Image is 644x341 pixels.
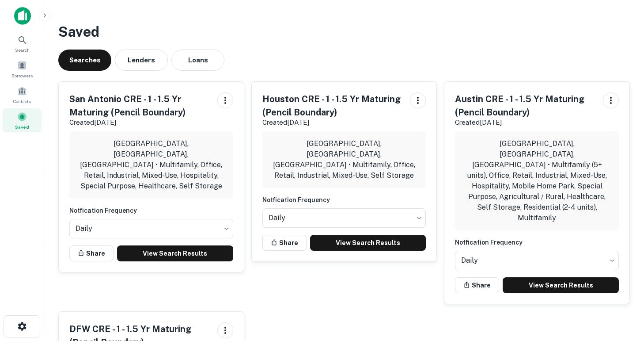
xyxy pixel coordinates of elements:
[14,7,31,25] img: capitalize-icon.png
[69,216,233,241] div: Without label
[600,270,644,313] iframe: Chat Widget
[462,138,612,223] p: [GEOGRAPHIC_DATA], [GEOGRAPHIC_DATA], [GEOGRAPHIC_DATA] • Multifamily (5+ units), Office, Retail,...
[69,245,114,261] button: Share
[455,92,596,119] h5: Austin CRE - 1 - 1.5 Yr Maturing (Pencil Boundary)
[11,72,33,79] span: Borrowers
[262,235,307,251] button: Share
[310,235,426,251] a: View Search Results
[13,98,31,105] span: Contacts
[262,206,426,230] div: Without label
[3,57,42,81] a: Borrowers
[503,277,619,293] a: View Search Results
[117,245,233,261] a: View Search Results
[3,31,42,55] a: Search
[69,92,210,119] h5: San Antonio CRE - 1 - 1.5 Yr Maturing (Pencil Boundary)
[262,117,403,128] p: Created [DATE]
[455,117,596,128] p: Created [DATE]
[115,50,168,71] button: Lenders
[58,50,111,71] button: Searches
[171,50,224,71] button: Loans
[58,21,630,42] h3: Saved
[455,248,619,273] div: Without label
[262,195,426,205] h6: Notfication Frequency
[455,277,499,293] button: Share
[3,83,42,107] a: Contacts
[69,206,233,215] h6: Notfication Frequency
[455,238,619,247] h6: Notfication Frequency
[15,123,29,130] span: Saved
[3,108,42,132] a: Saved
[269,138,419,181] p: [GEOGRAPHIC_DATA], [GEOGRAPHIC_DATA], [GEOGRAPHIC_DATA] • Multifamily, Office, Retail, Industrial...
[76,138,226,192] p: [GEOGRAPHIC_DATA], [GEOGRAPHIC_DATA], [GEOGRAPHIC_DATA] • Multifamily, Office, Retail, Industrial...
[262,92,403,119] h5: Houston CRE - 1 - 1.5 Yr Maturing (Pencil Boundary)
[69,117,210,128] p: Created [DATE]
[15,46,30,54] span: Search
